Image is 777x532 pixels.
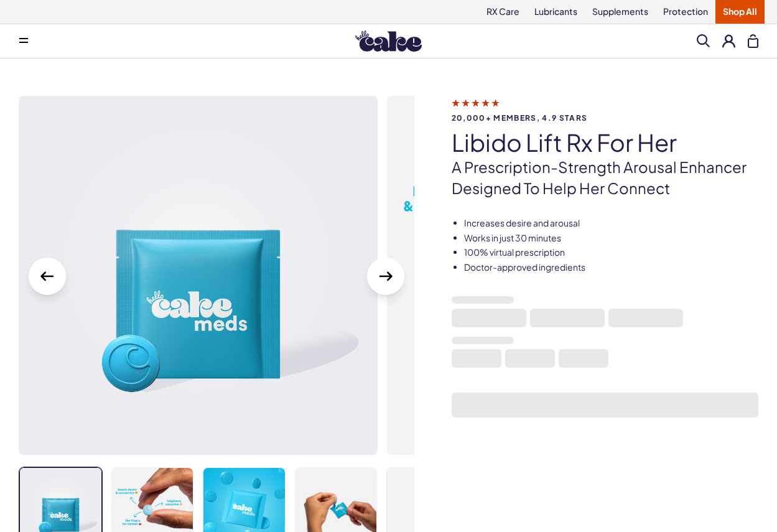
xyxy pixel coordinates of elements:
li: Doctor-approved ingredients [464,261,758,274]
p: A prescription-strength arousal enhancer designed to help her connect [452,157,758,198]
li: Works in just 30 minutes [464,232,758,245]
h1: Libido Lift Rx For Her [452,129,758,156]
img: Libido Lift Rx For Her [19,96,378,455]
img: Hello Cake [355,30,422,52]
li: 100% virtual prescription [464,246,758,259]
span: 20,000+ members, 4.9 stars [452,114,758,122]
a: 20,000+ members, 4.9 stars [452,97,758,122]
li: Increases desire and arousal [464,217,758,230]
button: Previous slide [29,258,66,295]
button: Next Slide [367,258,404,295]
